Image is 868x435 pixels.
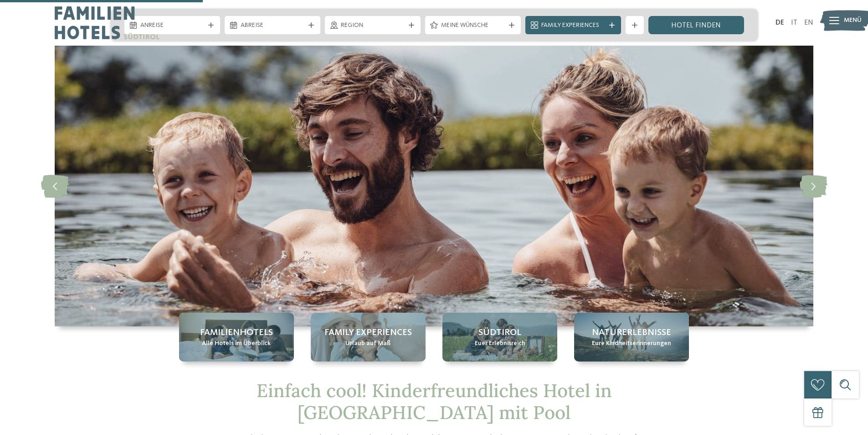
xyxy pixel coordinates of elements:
[592,326,671,339] span: Naturerlebnisse
[844,16,862,25] span: Menü
[179,313,294,362] a: Kinderfreundliches Hotel in Südtirol mit Pool gesucht? Familienhotels Alle Hotels im Überblick
[345,339,390,348] span: Urlaub auf Maß
[791,19,797,26] a: IT
[475,339,525,348] span: Euer Erlebnisreich
[311,313,426,362] a: Kinderfreundliches Hotel in Südtirol mit Pool gesucht? Family Experiences Urlaub auf Maß
[55,46,813,326] img: Kinderfreundliches Hotel in Südtirol mit Pool gesucht?
[202,339,271,348] span: Alle Hotels im Überblick
[257,379,612,424] span: Einfach cool! Kinderfreundliches Hotel in [GEOGRAPHIC_DATA] mit Pool
[776,19,784,26] a: DE
[804,19,813,26] a: EN
[324,326,412,339] span: Family Experiences
[200,326,273,339] span: Familienhotels
[574,313,689,362] a: Kinderfreundliches Hotel in Südtirol mit Pool gesucht? Naturerlebnisse Eure Kindheitserinnerungen
[478,326,521,339] span: Südtirol
[442,313,557,362] a: Kinderfreundliches Hotel in Südtirol mit Pool gesucht? Südtirol Euer Erlebnisreich
[592,339,671,348] span: Eure Kindheitserinnerungen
